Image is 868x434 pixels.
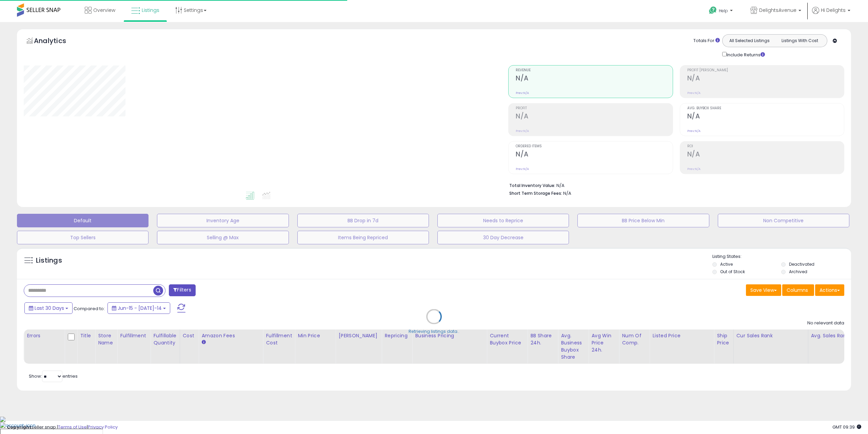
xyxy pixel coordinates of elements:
span: Avg. Buybox Share [687,107,844,110]
small: Prev: N/A [516,91,529,95]
button: Listings With Cost [774,36,825,45]
button: Top Sellers [17,231,149,244]
div: Retrieving listings data.. [409,328,459,335]
h2: N/A [687,150,844,159]
button: All Selected Listings [724,36,775,45]
span: Profit [PERSON_NAME] [687,69,844,72]
span: N/A [563,190,571,196]
button: Inventory Age [157,214,289,227]
i: Get Help [709,6,717,15]
span: Hi Delights [821,7,846,14]
small: Prev: N/A [516,129,529,133]
h2: N/A [687,74,844,83]
div: Totals For [693,38,720,44]
h2: N/A [516,150,672,159]
button: Default [17,214,149,227]
button: BB Drop in 7d [297,214,429,227]
h2: N/A [687,112,844,121]
h2: N/A [516,74,672,83]
button: Non Competitive [718,214,849,227]
small: Prev: N/A [687,167,701,171]
span: Listings [142,7,159,14]
span: Revenue [516,69,672,72]
a: Hi Delights [812,7,850,22]
button: Items Being Repriced [297,231,429,244]
small: Prev: N/A [516,167,529,171]
small: Prev: N/A [687,91,701,95]
h5: Analytics [34,36,79,47]
a: Help [704,1,739,22]
span: Help [719,8,728,14]
button: 30 Day Decrease [437,231,569,244]
span: Overview [93,7,115,14]
small: Prev: N/A [687,129,701,133]
li: N/A [509,181,839,189]
b: Total Inventory Value: [509,183,555,188]
span: Ordered Items [516,145,672,148]
button: Selling @ Max [157,231,289,244]
button: BB Price Below Min [577,214,709,227]
h2: N/A [516,112,672,121]
div: Include Returns [717,51,773,58]
span: Profit [516,107,672,110]
button: Needs to Reprice [437,214,569,227]
b: Short Term Storage Fees: [509,190,562,196]
span: ROI [687,145,844,148]
span: DelightsAvenue [759,7,796,14]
